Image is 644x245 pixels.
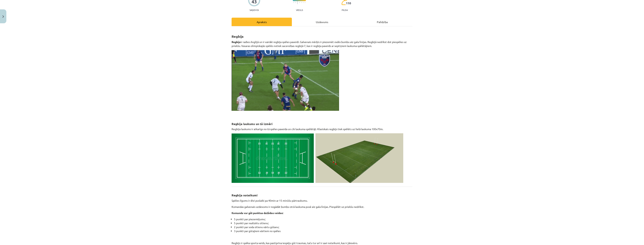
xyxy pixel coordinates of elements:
b: Regbija laukums un tā izmēri [232,122,273,126]
img: icon-short-line-57e1e144782c952c97e751825c79c345078a6d821885a25fce030b3d8c18986b.svg [301,2,301,3]
p: Spēles ilgums ir divi puslaiki pa 40min ar 15 minūšu pārtraukumu. [232,199,412,203]
p: Viegls [296,9,303,11]
p: Komandas galvenais uzdevums ir nogādāt bumbu otrā laukuma pusē aiz gala līnijas. Piespēlēt uz pri... [232,205,412,209]
div: Apraksts [232,18,292,26]
b: Regbija noteikumi [232,193,258,197]
p: pilda [342,9,348,11]
p: Saņemsi [248,9,260,11]
li: 5 punkti par realizētu sitienu; [234,221,412,225]
img: icon-short-line-57e1e144782c952c97e751825c79c345078a6d821885a25fce030b3d8c18986b.svg [294,2,294,3]
b: Regbijs [232,40,241,44]
img: icon-short-line-57e1e144782c952c97e751825c79c345078a6d821885a25fce030b3d8c18986b.svg [303,2,303,3]
p: Regbija laukums ir atkarīgs no tā spēles paveida un cik laukuma spēlētāji. Klasiskais regbijs tie... [232,127,412,131]
li: 5 punkti par piezemējumu; [234,217,412,221]
li: 3 punkti par gūtajiem vārtiem no spēles [234,229,412,233]
p: Regbijs ir spēka sporta veids, kas pastiprina iespēju gūt traumas, taču tur arī ir savi noteikumi... [232,241,412,245]
b: Regbijs [232,34,244,38]
div: Uzdevums [292,18,352,26]
p: ir radies Anglijā un ir vairāki regbija spēles paveidi. Galvenais mērķis ir piezemēt ovālo bumbu ... [232,40,412,48]
li: 2 punkti par soda sitienu vārtu gūšanu; [234,225,412,229]
strong: Komanda var gūt punktus dažādos veidos: [232,211,283,215]
div: Palīdzība [352,18,412,26]
img: icon-short-line-57e1e144782c952c97e751825c79c345078a6d821885a25fce030b3d8c18986b.svg [305,2,305,3]
span: 110 [346,2,351,5]
img: icon-close-lesson-0947bae3869378f0d4975bcd49f059093ad1ed9edebbc8119c70593378902aed.svg [2,15,4,18]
